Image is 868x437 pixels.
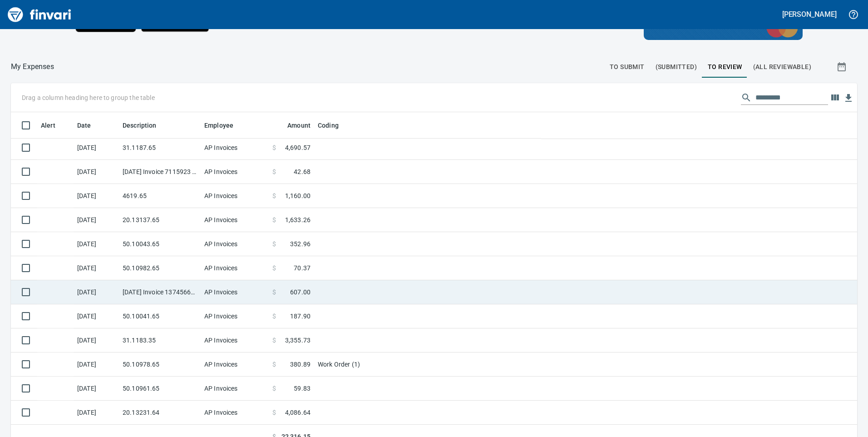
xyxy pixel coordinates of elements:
[74,136,119,160] td: [DATE]
[41,120,55,131] span: Alert
[272,312,276,321] span: $
[290,239,311,248] span: 352.96
[272,360,276,369] span: $
[119,232,201,256] td: 50.10043.65
[272,239,276,248] span: $
[828,91,842,104] button: Choose columns to display
[201,328,269,353] td: AP Invoices
[318,120,339,131] span: Coding
[74,353,119,377] td: [DATE]
[201,232,269,256] td: AP Invoices
[119,208,201,232] td: 20.13137.65
[294,384,311,393] span: 59.83
[77,120,91,131] span: Date
[318,120,350,131] span: Coding
[272,167,276,176] span: $
[285,336,311,345] span: 3,355.73
[201,256,269,280] td: AP Invoices
[285,408,311,417] span: 4,086.64
[119,401,201,425] td: 20.13231.64
[74,280,119,304] td: [DATE]
[828,56,857,78] button: Show transactions within a particular date range
[74,184,119,208] td: [DATE]
[74,304,119,328] td: [DATE]
[74,232,119,256] td: [DATE]
[204,120,245,131] span: Employee
[272,288,276,297] span: $
[11,61,54,72] nav: breadcrumb
[119,280,201,304] td: [DATE] Invoice 13745663-001 from Sunstate Equipment Co (1-30297)
[119,136,201,160] td: 31.1187.65
[782,10,837,19] h5: [PERSON_NAME]
[119,353,201,377] td: 50.10978.65
[272,408,276,417] span: $
[290,360,311,369] span: 380.89
[272,143,276,152] span: $
[272,191,276,200] span: $
[119,304,201,328] td: 50.10041.65
[272,215,276,224] span: $
[119,256,201,280] td: 50.10982.65
[119,377,201,401] td: 50.10961.65
[11,61,54,72] p: My Expenses
[119,328,201,353] td: 31.1183.35
[285,215,311,224] span: 1,633.26
[41,120,67,131] span: Alert
[276,120,311,131] span: Amount
[842,91,855,105] button: Download table
[201,304,269,328] td: AP Invoices
[123,120,168,131] span: Description
[201,136,269,160] td: AP Invoices
[119,184,201,208] td: 4619.65
[119,160,201,184] td: [DATE] Invoice 7115923 from Ritz Safety LLC (1-23857)
[314,353,541,377] td: Work Order (1)
[290,312,311,321] span: 187.90
[201,184,269,208] td: AP Invoices
[201,401,269,425] td: AP Invoices
[656,61,697,73] span: (Submitted)
[294,167,311,176] span: 42.68
[287,120,311,131] span: Amount
[74,377,119,401] td: [DATE]
[294,263,311,273] span: 70.37
[285,191,311,200] span: 1,160.00
[204,120,233,131] span: Employee
[74,256,119,280] td: [DATE]
[22,93,155,102] p: Drag a column heading here to group the table
[201,377,269,401] td: AP Invoices
[74,160,119,184] td: [DATE]
[5,4,74,25] img: Finvari
[201,280,269,304] td: AP Invoices
[290,288,311,297] span: 607.00
[201,160,269,184] td: AP Invoices
[272,263,276,273] span: $
[201,353,269,377] td: AP Invoices
[123,120,157,131] span: Description
[272,384,276,393] span: $
[201,208,269,232] td: AP Invoices
[285,143,311,152] span: 4,690.57
[74,401,119,425] td: [DATE]
[74,328,119,353] td: [DATE]
[77,120,103,131] span: Date
[708,61,742,73] span: To Review
[74,208,119,232] td: [DATE]
[272,336,276,345] span: $
[753,61,811,73] span: (All Reviewable)
[780,7,839,21] button: [PERSON_NAME]
[610,61,645,73] span: To Submit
